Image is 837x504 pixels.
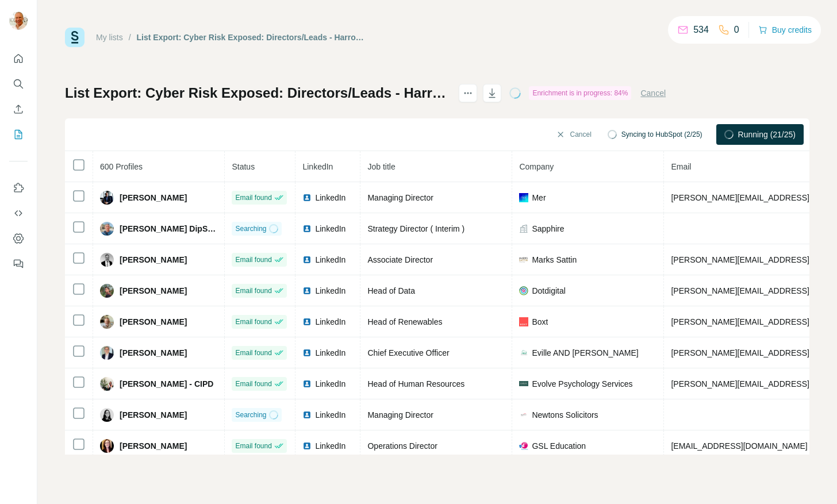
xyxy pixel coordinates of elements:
[235,348,271,358] span: Email found
[100,346,114,360] img: Avatar
[120,223,217,234] span: [PERSON_NAME] DipS MCIM
[235,255,271,265] span: Email found
[548,124,599,145] button: Cancel
[315,192,345,203] span: LinkedIn
[367,255,433,264] span: Associate Director
[519,381,528,386] img: company-logo
[459,84,477,102] button: actions
[235,317,271,327] span: Email found
[302,162,333,171] span: LinkedIn
[315,285,345,297] span: LinkedIn
[302,410,312,420] img: LinkedIn logo
[9,48,28,69] button: Quick start
[621,129,702,140] span: Syncing to HubSpot (2/25)
[367,317,442,326] span: Head of Renewables
[96,33,123,42] a: My lists
[532,254,577,266] span: Marks Sattin
[532,285,565,297] span: Dotdigital
[302,441,312,451] img: LinkedIn logo
[120,378,213,390] span: [PERSON_NAME] - CIPD
[315,378,345,390] span: LinkedIn
[235,193,271,203] span: Email found
[235,286,271,296] span: Email found
[734,23,739,37] p: 0
[120,285,187,297] span: [PERSON_NAME]
[519,286,528,295] img: company-logo
[100,253,114,267] img: Avatar
[532,316,548,328] span: Boxt
[519,193,528,202] img: company-logo
[100,439,114,453] img: Avatar
[640,87,666,99] button: Cancel
[235,441,271,451] span: Email found
[519,410,528,420] img: company-logo
[302,348,312,357] img: LinkedIn logo
[235,410,266,420] span: Searching
[367,286,415,295] span: Head of Data
[100,284,114,298] img: Avatar
[9,99,28,120] button: Enrich CSV
[315,316,345,328] span: LinkedIn
[519,317,528,326] img: company-logo
[9,178,28,198] button: Use Surfe on LinkedIn
[100,191,114,205] img: Avatar
[120,254,187,266] span: [PERSON_NAME]
[302,286,312,295] img: LinkedIn logo
[315,223,345,234] span: LinkedIn
[235,224,266,234] span: Searching
[367,348,449,357] span: Chief Executive Officer
[232,162,255,171] span: Status
[315,440,345,452] span: LinkedIn
[9,228,28,249] button: Dashboard
[235,379,271,389] span: Email found
[302,317,312,326] img: LinkedIn logo
[120,316,187,328] span: [PERSON_NAME]
[367,410,433,420] span: Managing Director
[120,409,187,421] span: [PERSON_NAME]
[738,129,796,140] span: Running (21/25)
[100,408,114,422] img: Avatar
[9,124,28,145] button: My lists
[9,74,28,94] button: Search
[532,440,586,452] span: GSL Education
[65,84,448,102] h1: List Export: Cyber Risk Exposed: Directors/Leads - Harrogate & Leeds C1 - [DATE] 14:41
[9,203,28,224] button: Use Surfe API
[302,224,312,233] img: LinkedIn logo
[100,162,143,171] span: 600 Profiles
[367,379,464,388] span: Head of Human Resources
[519,348,528,357] img: company-logo
[519,162,554,171] span: Company
[129,32,131,43] li: /
[100,315,114,329] img: Avatar
[65,28,85,47] img: Surfe Logo
[100,222,114,236] img: Avatar
[532,378,632,390] span: Evolve Psychology Services
[120,440,187,452] span: [PERSON_NAME]
[758,22,812,38] button: Buy credits
[693,23,709,37] p: 534
[120,347,187,359] span: [PERSON_NAME]
[9,11,28,30] img: Avatar
[120,192,187,203] span: [PERSON_NAME]
[9,253,28,274] button: Feedback
[367,162,395,171] span: Job title
[302,255,312,264] img: LinkedIn logo
[315,409,345,421] span: LinkedIn
[532,192,546,203] span: Mer
[315,347,345,359] span: LinkedIn
[532,223,564,234] span: Sapphire
[671,441,807,451] span: [EMAIL_ADDRESS][DOMAIN_NAME]
[519,255,528,264] img: company-logo
[302,193,312,202] img: LinkedIn logo
[519,441,528,451] img: company-logo
[315,254,345,266] span: LinkedIn
[367,441,437,451] span: Operations Director
[367,224,464,233] span: Strategy Director ( Interim )
[532,409,598,421] span: Newtons Solicitors
[529,86,631,100] div: Enrichment is in progress: 84%
[302,379,312,388] img: LinkedIn logo
[671,162,691,171] span: Email
[100,377,114,391] img: Avatar
[137,32,365,43] div: List Export: Cyber Risk Exposed: Directors/Leads - Harrogate & Leeds C1 - [DATE] 14:41
[367,193,433,202] span: Managing Director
